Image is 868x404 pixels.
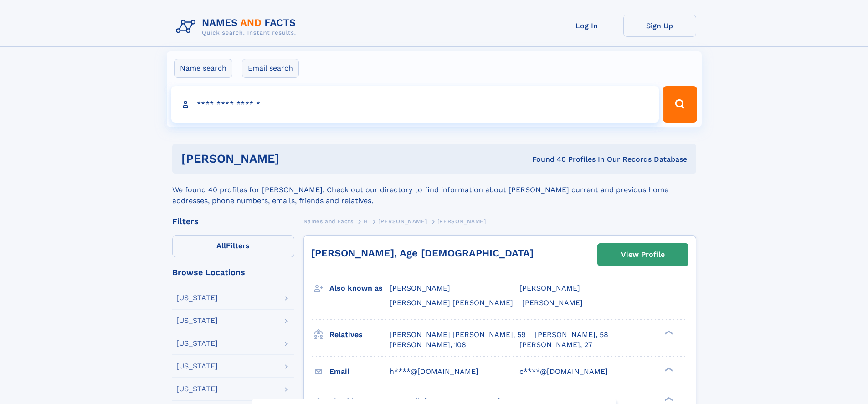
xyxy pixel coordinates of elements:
input: search input [171,86,659,123]
div: [US_STATE] [176,340,218,347]
a: View Profile [598,244,688,266]
div: Found 40 Profiles In Our Records Database [406,154,687,164]
label: Name search [174,59,232,78]
div: View Profile [621,244,665,265]
span: [PERSON_NAME] [PERSON_NAME] [390,298,513,307]
h3: Also known as [329,281,390,296]
div: We found 40 profiles for [PERSON_NAME]. Check out our directory to find information about [PERSON... [172,174,696,206]
span: All [216,241,226,250]
h1: [PERSON_NAME] [181,153,406,164]
h3: Relatives [329,327,390,343]
a: Log In [550,15,623,37]
h3: Email [329,364,390,379]
a: [PERSON_NAME] [PERSON_NAME], 59 [390,330,526,340]
div: ❯ [663,329,673,335]
a: [PERSON_NAME] [378,215,427,227]
span: [PERSON_NAME] [437,218,486,225]
a: [PERSON_NAME], 108 [390,340,466,350]
div: Browse Locations [172,268,294,276]
span: [PERSON_NAME] [378,218,427,225]
button: Search Button [663,86,697,123]
a: [PERSON_NAME], Age [DEMOGRAPHIC_DATA] [311,247,534,259]
a: [PERSON_NAME], 58 [535,330,608,340]
a: Names and Facts [303,215,354,227]
span: H [364,218,368,225]
div: [US_STATE] [176,363,218,370]
a: Sign Up [623,15,696,37]
div: [US_STATE] [176,294,218,302]
a: [PERSON_NAME], 27 [519,340,592,350]
div: Filters [172,217,294,225]
label: Filters [172,235,294,257]
div: ❯ [663,396,673,402]
span: [PERSON_NAME] [522,298,583,307]
span: [PERSON_NAME] [390,284,450,292]
div: ❯ [663,366,673,372]
label: Email search [242,59,299,78]
span: [PERSON_NAME] [519,284,580,292]
img: Logo Names and Facts [172,15,303,39]
a: H [364,215,368,227]
div: [US_STATE] [176,385,218,393]
div: [US_STATE] [176,317,218,324]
